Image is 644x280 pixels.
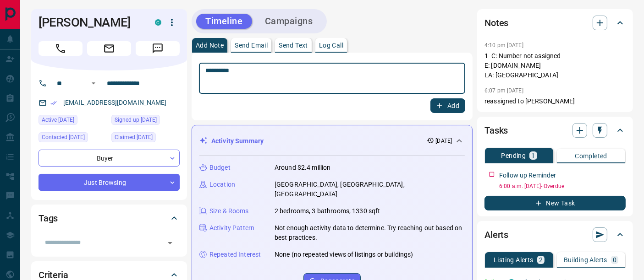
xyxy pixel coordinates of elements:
p: 6:07 pm [DATE] [484,87,523,94]
p: Listing Alerts [494,257,534,263]
p: Activity Pattern [209,223,254,233]
button: Open [164,237,176,249]
button: Open [88,78,99,89]
span: Call [39,41,83,56]
p: 1- C: Number not assigned E: [DOMAIN_NAME] LA: [GEOGRAPHIC_DATA] [484,51,626,80]
button: Campaigns [256,14,322,29]
p: Activity Summary [211,136,264,146]
div: Wed Sep 10 2025 [111,132,180,145]
p: Completed [575,153,607,159]
button: Add [430,98,465,113]
p: Send Text [279,42,308,48]
span: Email [87,41,131,56]
h2: Alerts [484,227,508,242]
span: Contacted [DATE] [42,133,85,142]
p: 2 [539,257,543,263]
span: Signed up [DATE] [115,115,157,124]
a: [EMAIL_ADDRESS][DOMAIN_NAME] [63,99,167,106]
p: [DATE] [436,137,452,145]
button: Timeline [196,14,252,29]
div: Wed Sep 10 2025 [111,115,180,128]
div: Just Browsing [39,174,180,191]
p: Size & Rooms [209,206,249,216]
div: Activity Summary[DATE] [199,133,465,150]
p: Add Note [196,42,224,48]
p: Around $2.4 million [275,163,331,172]
div: condos.ca [155,19,161,26]
span: Message [136,41,180,56]
div: Wed Sep 10 2025 [39,115,107,128]
svg: Email Verified [50,100,57,106]
p: 4:10 pm [DATE] [484,42,523,48]
p: Budget [209,163,231,172]
span: Claimed [DATE] [115,133,153,142]
p: 0 [613,257,616,263]
p: Log Call [319,42,343,48]
p: Follow up Reminder [499,171,556,180]
span: Active [DATE] [42,115,74,124]
div: Tags [39,207,180,229]
p: Location [209,180,235,189]
p: Not enough activity data to determine. Try reaching out based on best practices. [275,223,465,242]
div: Alerts [484,224,626,246]
div: Tasks [484,119,626,141]
h2: Tasks [484,123,508,138]
p: 2 bedrooms, 3 bathrooms, 1330 sqft [275,206,380,216]
p: Building Alerts [564,257,607,263]
h2: Tags [39,211,58,226]
p: 6:00 a.m. [DATE] - Overdue [499,182,626,190]
div: Thu Sep 11 2025 [39,132,107,145]
p: Send Email [235,42,268,48]
p: 1 [531,152,535,159]
p: Repeated Interest [209,250,261,259]
p: None (no repeated views of listings or buildings) [275,250,413,259]
button: New Task [484,196,626,210]
div: Buyer [39,150,180,167]
p: [GEOGRAPHIC_DATA], [GEOGRAPHIC_DATA], [GEOGRAPHIC_DATA] [275,180,465,199]
p: reassigned to [PERSON_NAME] [484,97,626,106]
div: Notes [484,12,626,34]
h2: Notes [484,16,508,30]
p: Pending [501,152,526,159]
h1: [PERSON_NAME] [39,15,141,30]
